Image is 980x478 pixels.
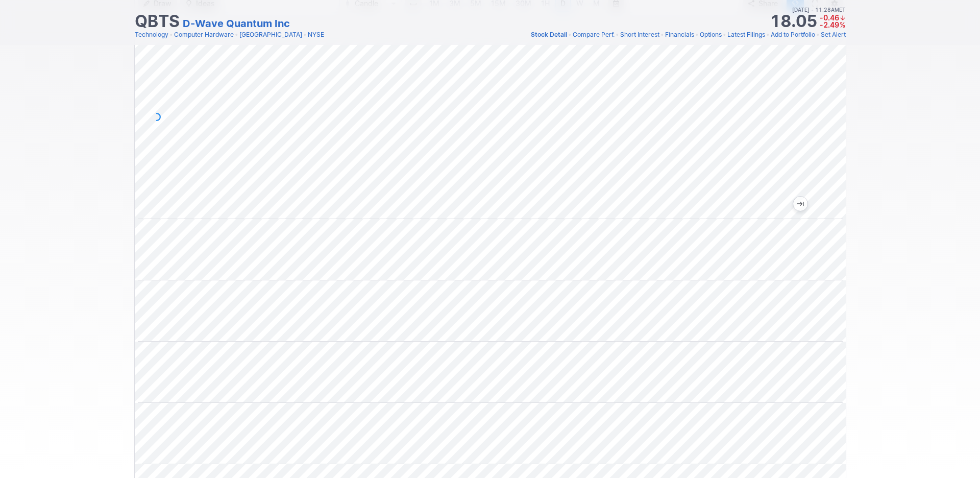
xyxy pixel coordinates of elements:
[816,30,820,40] span: •
[620,30,659,40] a: Short Interest
[573,30,615,40] a: Compare Perf.
[792,5,846,14] span: [DATE] 11:28AM ET
[303,30,307,40] span: •
[821,30,846,40] a: Set Alert
[665,30,694,40] a: Financials
[531,31,567,38] span: Stock Detail
[820,13,839,22] span: -0.46
[723,30,726,40] span: •
[616,30,619,40] span: •
[700,30,722,40] a: Options
[531,30,567,40] a: Stock Detail
[235,30,238,40] span: •
[695,30,699,40] span: •
[793,197,807,211] button: Jump to the most recent bar
[727,30,765,40] a: Latest Filings
[820,20,839,29] span: -2.49
[573,31,615,38] span: Compare Perf.
[169,30,173,40] span: •
[770,13,817,30] strong: 18.05
[771,30,815,40] a: Add to Portfolio
[135,30,168,40] a: Technology
[568,30,572,40] span: •
[811,7,814,13] span: •
[840,20,845,29] span: %
[183,16,290,31] a: D-Wave Quantum Inc
[727,31,765,38] span: Latest Filings
[660,30,664,40] span: •
[174,30,234,40] a: Computer Hardware
[135,13,180,30] h1: QBTS
[239,30,302,40] a: [GEOGRAPHIC_DATA]
[308,30,324,40] a: NYSE
[766,30,770,40] span: •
